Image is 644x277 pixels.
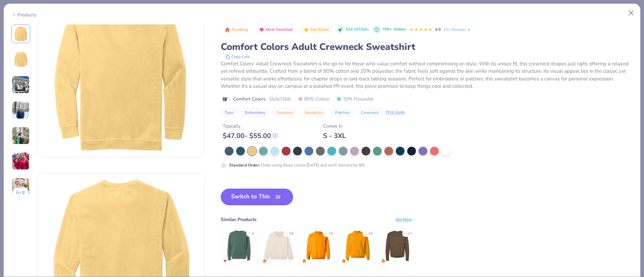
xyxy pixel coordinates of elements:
div: Comfort Colors Adult Crewneck Sweatshirt [221,41,633,53]
img: Jerzees Adult NuBlend® Fleece Crew [342,230,374,262]
img: User generated content [12,101,30,119]
div: ★ [285,231,288,234]
span: 80% Cotton [298,95,330,102]
span: 20% Polyester [336,95,374,102]
div: 4.8 [289,231,293,236]
img: User generated content [12,76,30,94]
div: Comfort Colors' Adult Crewneck Sweatshirt is the go-to for those who value comfort without compro... [221,60,633,90]
img: Fresh Prints Denver Mock Neck Heavyweight Sweatshirt [263,230,294,262]
div: 4.7 [408,231,412,236]
button: Close [625,7,638,19]
div: S - 3XL [323,132,346,140]
img: Most Favorited sort [259,27,264,32]
button: Sweatshirt [301,108,328,117]
div: Order using these colors [DATE] and we’ll delivery by 9/9. [229,162,365,168]
div: Products [11,11,37,18]
button: Badge Button [300,25,332,34]
span: Top Rated [310,28,329,31]
span: Orders [394,27,406,32]
img: Independent Trading Co. Heavyweight Pigment-Dyed Sweatshirt [223,230,255,262]
button: Patches [331,108,354,117]
a: 10+ Reviews [443,26,471,32]
div: Similar Products [221,216,257,223]
img: brand logo [221,96,230,102]
img: trending.gif [342,259,346,263]
span: Most Favorited [266,28,292,31]
img: Gildan Adult Heavy Blend Adult 8 Oz. 50/50 Fleece Crew [302,230,334,262]
div: Comes In [323,123,346,130]
img: Hanes Unisex 7.8 Oz. Ecosmart 50/50 Crewneck Sweatshirt [381,230,413,262]
div: Print Guide [386,110,405,115]
button: Tops [221,108,237,117]
div: $ 47.00 - $ 55.00 [223,132,278,140]
img: User generated content [12,178,30,196]
strong: Standard Order : [229,162,260,168]
div: ★ [325,231,327,234]
span: Trending [231,28,248,31]
div: 4.9 [368,231,372,236]
button: Switch to This [221,189,293,205]
div: 5 [252,231,254,236]
img: MostFav.gif [223,259,227,263]
span: 532.1K Clicks [346,27,369,32]
img: User generated content [12,152,30,170]
div: ★ [248,231,251,234]
div: ★ [404,231,407,234]
button: 6+ [12,188,29,198]
button: Embroidery [241,108,269,117]
div: 4.8 [329,231,333,236]
span: Comfort Colors [233,95,266,102]
img: trending.gif [263,259,267,263]
img: Top Rated sort [304,27,309,32]
span: Style 1566 [269,95,290,102]
button: Badge Button [221,25,252,34]
div: Typically [223,123,278,130]
img: User generated content [12,127,30,145]
button: Crewneck [357,108,383,117]
img: trending.gif [381,259,385,263]
button: Sweaters [273,108,297,117]
img: Trending sort [225,27,230,32]
div: 4.9 Stars [410,24,432,35]
div: 700+ [382,27,406,32]
img: trending.gif [302,259,306,263]
button: copy to clipboard [223,53,252,60]
div: ★ [364,231,367,234]
div: See More [395,216,416,222]
button: Badge Button [256,25,296,34]
span: 4.9 [435,27,441,32]
img: Back [13,51,29,67]
img: Front [13,26,29,42]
